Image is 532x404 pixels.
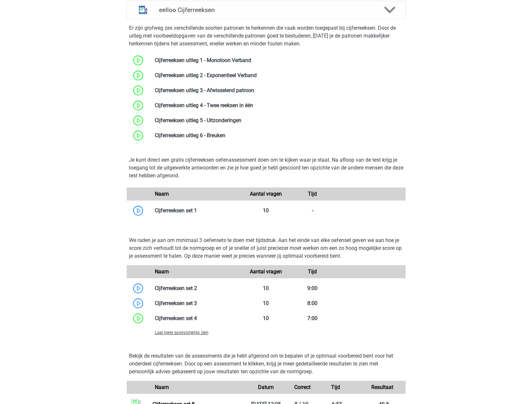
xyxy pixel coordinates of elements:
div: Tijd [289,268,336,276]
div: Resultaat [359,383,405,391]
div: Cijferreeksen set 2 [150,284,243,292]
p: We raden je aan om minimaal 3 oefensets te doen met tijdsdruk. Aan het einde van elke oefenset ge... [129,236,403,260]
p: Er zijn grofweg zes verschillende soorten patronen te herkennen die vaak worden toegepast bij cij... [129,24,403,48]
p: Je kunt direct een gratis cijferreeksen oefenassessment doen om te kijken waar je staat. Na afloo... [129,156,403,180]
div: Naam [150,383,243,391]
div: Tijd [289,190,336,198]
div: Cijferreeksen uitleg 3 - Afwisselend patroon [150,87,406,94]
div: Cijferreeksen uitleg 5 - Uitzonderingen [150,117,406,124]
div: Cijferreeksen set 1 [150,207,243,215]
h4: eelloo Cijferreeksen [159,6,373,14]
div: Cijferreeksen set 4 [150,315,243,322]
span: Laat meer assessments zien [155,330,208,335]
div: Cijferreeksen uitleg 2 - Exponentieel Verband [150,72,406,79]
div: Correct [289,383,313,391]
p: Bekijk de resultaten van de assessments die je hebt afgerond om te bepalen of je optimaal voorber... [129,352,403,376]
div: Cijferreeksen set 3 [150,299,243,307]
div: Naam [150,190,243,198]
div: Naam [150,268,243,276]
div: Cijferreeksen uitleg 6 - Breuken [150,132,406,139]
img: cijferreeksen [135,1,152,18]
a: cijferreeksen eelloo Cijferreeksen [124,1,409,19]
div: Tijd [313,383,359,391]
div: Cijferreeksen uitleg 4 - Twee reeksen in één [150,102,406,109]
div: Aantal vragen [243,190,289,198]
div: Datum [243,383,289,391]
div: Cijferreeksen uitleg 1 - Monotoon Verband [150,57,406,64]
div: Aantal vragen [243,268,289,276]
